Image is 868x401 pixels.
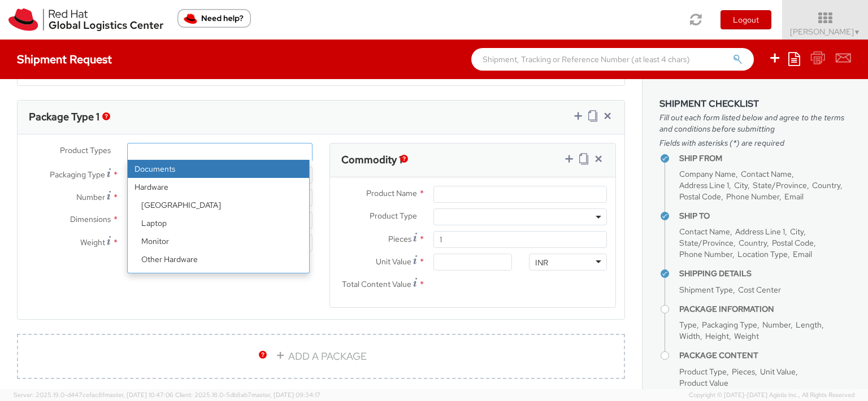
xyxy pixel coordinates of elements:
span: Fill out each form listed below and agree to the terms and conditions before submitting [659,112,851,134]
span: Number [76,192,105,202]
div: INR [535,257,548,268]
span: Contact Name [741,169,792,179]
span: Cost Center [738,285,781,295]
span: Shipment Type [679,285,733,295]
span: Phone Number [726,191,779,202]
span: Packaging Type [50,169,105,180]
h3: Shipment Checklist [659,99,851,109]
h3: Package Type 1 [29,111,99,123]
li: Documents [128,160,309,178]
li: Server [134,268,309,286]
span: Company Name [679,169,736,179]
span: City [790,226,804,237]
span: Product Type [679,367,727,377]
span: Email [784,191,804,202]
span: Country [812,180,840,190]
span: Address Line 1 [679,180,729,190]
h4: Package Content [679,351,851,360]
span: Phone Number [679,249,732,259]
span: Width [679,331,700,341]
span: Total Content Value [342,279,411,289]
h4: Ship To [679,212,851,220]
span: Product Name [366,188,417,198]
span: Weight [80,237,105,247]
span: [PERSON_NAME] [790,27,861,37]
span: ▼ [854,28,861,37]
span: Copyright © [DATE]-[DATE] Agistix Inc., All Rights Reserved [689,391,854,400]
span: State/Province [753,180,807,190]
h4: Shipping Details [679,269,851,278]
span: Pieces [388,234,411,244]
h3: Commodity 1 [341,154,402,165]
span: Postal Code [679,191,721,202]
span: Product Value [679,378,728,388]
li: Other Hardware [134,250,309,268]
span: Location Type [737,249,788,259]
span: Postal Code [772,238,814,248]
li: Hardware [128,178,309,304]
span: State/Province [679,238,734,248]
span: Weight [734,331,759,341]
strong: Hardware [128,178,309,196]
h4: Package Information [679,305,851,313]
span: Number [762,320,791,330]
span: master, [DATE] 10:47:06 [105,391,173,399]
span: Contact Name [679,226,730,237]
li: [GEOGRAPHIC_DATA] [134,196,309,214]
span: Packaging Type [702,320,757,330]
span: Address Line 1 [735,226,785,237]
a: ADD A PACKAGE [17,334,625,379]
input: Shipment, Tracking or Reference Number (at least 4 chars) [471,48,754,71]
button: Need help? [177,9,251,28]
span: master, [DATE] 09:34:17 [251,391,320,399]
span: Fields with asterisks (*) are required [659,137,851,149]
span: Pieces [732,367,755,377]
span: Height [705,331,729,341]
span: Type [679,320,697,330]
span: City [734,180,748,190]
span: Dimensions [70,214,111,224]
span: Client: 2025.18.0-5db8ab7 [175,391,320,399]
span: Product Types [60,145,111,155]
li: Laptop [134,214,309,232]
span: Unit Value [760,367,796,377]
h4: Ship From [679,154,851,163]
span: Email [793,249,812,259]
span: Product Type [370,211,417,221]
span: Length [796,320,822,330]
span: Country [739,238,767,248]
span: Server: 2025.19.0-d447cefac8f [14,391,173,399]
button: Logout [721,10,771,29]
li: Monitor [134,232,309,250]
h4: Shipment Request [17,53,112,66]
img: rh-logistics-00dfa346123c4ec078e1.svg [8,8,163,31]
span: Unit Value [376,256,411,267]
